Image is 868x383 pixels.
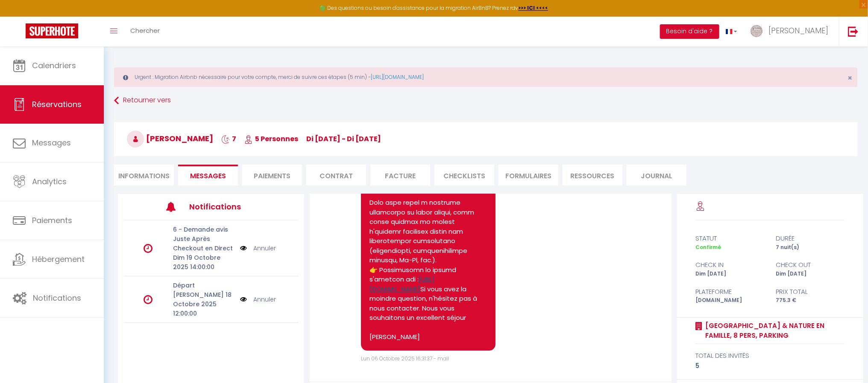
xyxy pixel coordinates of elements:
a: [GEOGRAPHIC_DATA] & nature en famille, 8 pers, parking [702,321,845,341]
li: Facture [370,165,430,186]
p: [PERSON_NAME] 18 Octobre 2025 12:00:00 [173,290,235,318]
a: ... [PERSON_NAME] [744,17,839,46]
div: durée [770,233,850,244]
a: Annuler [253,295,276,304]
img: NO IMAGE [240,244,247,253]
div: Dim [DATE] [770,270,850,278]
li: CHECKLISTS [434,165,494,186]
h3: Notifications [189,197,262,216]
span: [PERSON_NAME] [127,133,213,144]
span: Notifications [33,293,81,303]
a: Retourner vers [114,93,858,108]
a: [URL][DOMAIN_NAME] [371,73,424,81]
span: [PERSON_NAME] [768,25,828,36]
a: >>> ICI <<<< [519,4,548,12]
p: 6 - Demande avis Juste Après Checkout en Direct [173,225,235,253]
img: ... [750,24,763,37]
li: FORMULAIRES [499,165,558,186]
span: Messages [32,137,71,148]
li: Informations [114,165,174,186]
a: Annuler [253,244,276,253]
div: 775.3 € [770,296,850,305]
div: Dim [DATE] [690,270,770,278]
li: Journal [627,165,686,186]
div: 5 [695,361,845,371]
button: Close [847,74,852,82]
span: Calendriers [32,60,76,71]
span: Analytics [32,176,67,187]
div: statut [690,233,770,244]
span: Messages [190,171,226,181]
img: Super Booking [26,23,78,38]
span: Hébergement [32,254,85,264]
li: Contrat [306,165,366,186]
span: Chercher [130,26,160,35]
span: 5 Personnes [244,134,298,144]
div: Plateforme [690,287,770,297]
li: Paiements [242,165,302,186]
a: Chercher [124,17,166,46]
span: Paiements [32,215,72,226]
li: Ressources [563,165,622,186]
span: Lun 06 Octobre 2025 16:31:37 - mail [361,355,449,362]
div: [DOMAIN_NAME] [690,296,770,305]
div: 7 nuit(s) [770,244,850,252]
div: Urgent : Migration Airbnb nécessaire pour votre compte, merci de suivre ces étapes (5 min) - [114,67,858,87]
span: Confirmé [695,244,721,251]
p: Départ [173,281,235,290]
a: [URL][DOMAIN_NAME] [369,275,434,293]
span: 7 [221,134,236,144]
div: check out [770,260,850,270]
div: Prix total [770,287,850,297]
span: × [847,73,852,83]
button: Besoin d'aide ? [660,24,719,39]
div: check in [690,260,770,270]
span: di [DATE] - di [DATE] [306,134,381,144]
span: Réservations [32,99,82,110]
img: logout [848,26,859,37]
p: Dim 19 Octobre 2025 14:00:00 [173,253,235,272]
div: total des invités [695,351,845,361]
img: NO IMAGE [240,295,247,304]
